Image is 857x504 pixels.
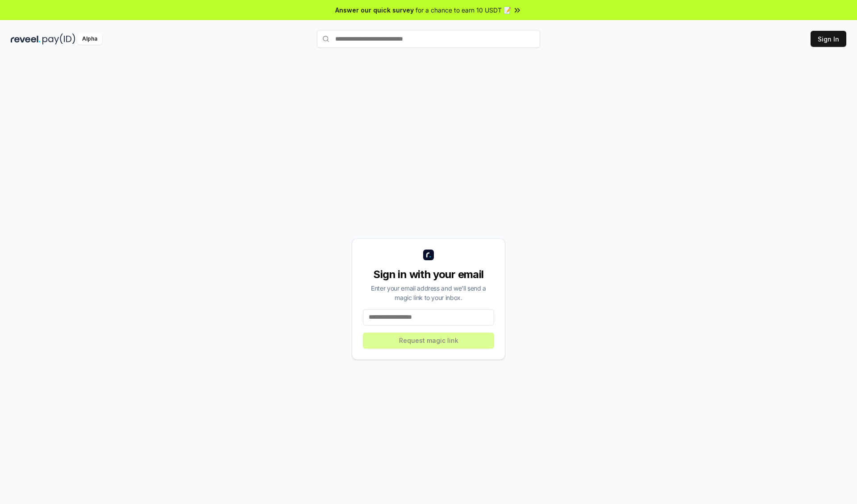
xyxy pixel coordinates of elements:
span: Answer our quick survey [335,5,414,15]
img: pay_id [42,33,75,45]
img: logo_small [423,250,434,260]
div: Enter your email address and we’ll send a magic link to your inbox. [363,283,494,302]
span: for a chance to earn 10 USDT 📝 [416,5,511,15]
img: reveel_dark [11,33,41,45]
button: Sign In [811,31,846,47]
div: Sign in with your email [363,267,494,282]
div: Alpha [77,33,102,45]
